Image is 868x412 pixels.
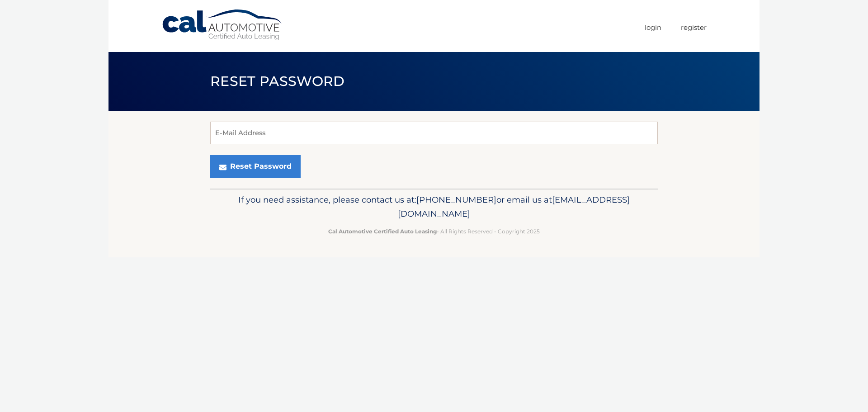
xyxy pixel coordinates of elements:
a: Cal Automotive [161,9,283,41]
span: Reset Password [210,73,344,90]
a: Register [681,20,707,35]
a: Login [645,20,661,35]
p: If you need assistance, please contact us at: or email us at [216,193,652,222]
button: Reset Password [210,155,301,178]
input: E-Mail Address [210,122,658,144]
span: [PHONE_NUMBER] [416,194,496,205]
p: - All Rights Reserved - Copyright 2025 [216,227,652,236]
strong: Cal Automotive Certified Auto Leasing [328,228,437,235]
